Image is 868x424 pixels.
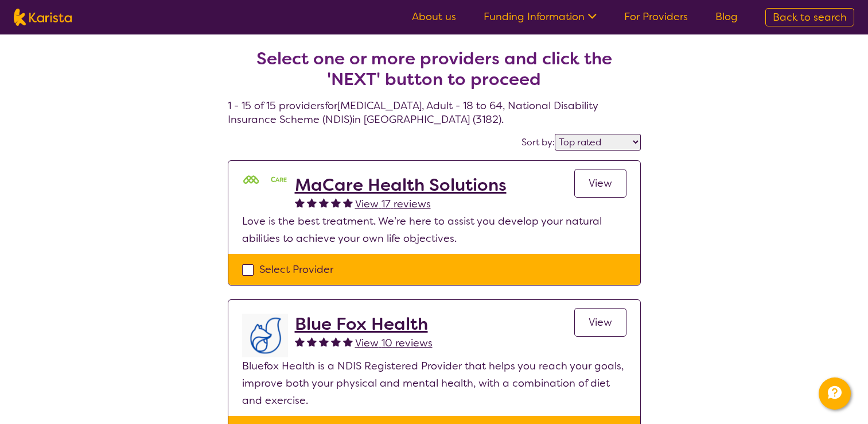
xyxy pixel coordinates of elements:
img: fullstar [307,198,317,207]
a: View [574,169,626,198]
p: Bluefox Health is a NDIS Registered Provider that helps you reach your goals, improve both your p... [242,357,626,409]
label: Sort by: [521,136,555,148]
img: fullstar [331,337,341,346]
a: Back to search [765,8,854,26]
a: Funding Information [484,10,597,24]
img: fullstar [307,337,317,346]
img: fullstar [295,198,305,207]
span: Back to search [773,10,847,24]
a: Blue Fox Health [295,314,433,334]
img: lyehhyr6avbivpacwqcf.png [242,314,288,357]
img: fullstar [343,198,353,207]
img: fullstar [295,337,305,346]
img: fullstar [319,198,329,207]
span: View 10 reviews [355,336,433,350]
a: View [574,308,626,337]
a: View 17 reviews [355,195,431,213]
h2: Select one or more providers and click the 'NEXT' button to proceed [242,48,627,90]
img: Karista logo [14,9,72,26]
button: Channel Menu [819,377,851,410]
a: Blog [715,10,738,24]
img: mgttalrdbt23wl6urpfy.png [242,175,288,186]
img: fullstar [331,198,341,207]
a: For Providers [624,10,688,24]
span: View [589,176,612,190]
img: fullstar [343,337,353,346]
a: View 10 reviews [355,334,433,352]
a: About us [412,10,456,24]
span: View [589,315,612,329]
span: View 17 reviews [355,197,431,211]
p: Love is the best treatment. We’re here to assist you develop your natural abilities to achieve yo... [242,213,626,247]
img: fullstar [319,337,329,346]
h4: 1 - 15 of 15 providers for [MEDICAL_DATA] , Adult - 18 to 64 , National Disability Insurance Sche... [228,21,641,126]
a: MaCare Health Solutions [295,175,507,195]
